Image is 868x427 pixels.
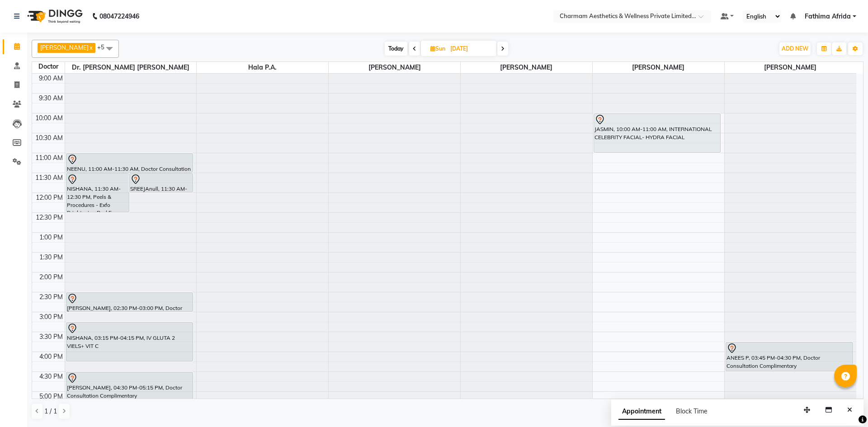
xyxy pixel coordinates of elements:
div: NISHANA, 03:15 PM-04:15 PM, IV GLUTA 2 VIELS+ VIT C [66,323,193,361]
div: JASMIN, 10:00 AM-11:00 AM, INTERNATIONAL CELEBRITY FACIAL- HYDRA FACIAL [594,114,721,152]
a: x [89,44,93,51]
div: 11:00 AM [33,153,65,163]
div: Doctor [32,62,65,71]
input: 2025-09-07 [448,42,493,56]
span: Fathima Afrida [805,12,851,21]
span: ADD NEW [782,45,808,52]
span: Appointment [618,404,665,420]
div: ANEES P, 03:45 PM-04:30 PM, Doctor Consultation Complimentary [726,343,853,371]
div: [PERSON_NAME], 04:30 PM-05:15 PM, Doctor Consultation Complimentary [66,372,193,401]
span: Hala P.A. [197,62,328,73]
div: 2:00 PM [38,272,65,282]
div: 9:00 AM [37,74,65,83]
span: Sun [428,45,448,52]
b: 08047224946 [99,4,139,29]
span: Today [385,42,407,56]
div: 4:30 PM [38,372,65,381]
div: 3:30 PM [38,332,65,342]
span: [PERSON_NAME] [725,62,856,73]
div: 9:30 AM [37,94,65,103]
span: [PERSON_NAME] [329,62,460,73]
div: 12:30 PM [34,213,65,222]
div: 4:00 PM [38,352,65,361]
span: Dr. [PERSON_NAME] [PERSON_NAME] [65,62,197,73]
div: 3:00 PM [38,312,65,322]
span: 1 / 1 [44,407,57,416]
span: [PERSON_NAME] [593,62,724,73]
div: 2:30 PM [38,292,65,302]
img: logo [23,4,85,29]
div: SREEJAnull, 11:30 AM-12:00 PM, Doctor Consultation Complimentary [130,174,193,192]
div: 12:00 PM [34,193,65,202]
div: 10:30 AM [33,133,65,143]
span: +5 [97,43,111,51]
span: [PERSON_NAME] [40,44,89,51]
div: [PERSON_NAME], 02:30 PM-03:00 PM, Doctor Consultation Complimentary [66,293,193,311]
div: NISHANA, 11:30 AM-12:30 PM, Peels & Procedures - Exfo Brightening Peel Face [66,174,129,212]
div: 1:30 PM [38,253,65,262]
span: Block Time [676,407,708,415]
div: 10:00 AM [33,113,65,123]
div: 5:00 PM [38,392,65,401]
div: 1:00 PM [38,233,65,242]
div: 11:30 AM [33,173,65,183]
div: NEENU, 11:00 AM-11:30 AM, Doctor Consultation Complimentary [66,154,193,172]
span: [PERSON_NAME] [461,62,592,73]
button: ADD NEW [779,42,811,55]
iframe: chat widget [830,391,859,418]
